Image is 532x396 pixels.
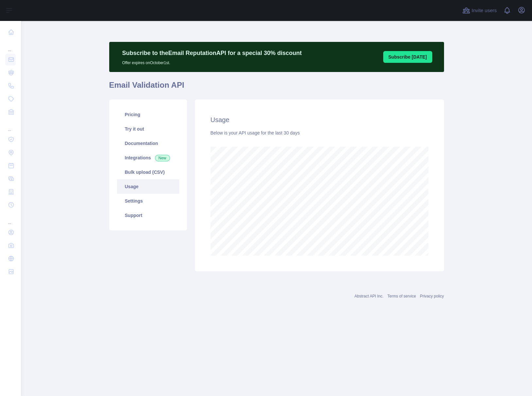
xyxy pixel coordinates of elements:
h2: Usage [211,115,428,124]
a: Settings [117,194,179,208]
span: Invite users [472,7,497,14]
button: Subscribe [DATE] [383,51,432,63]
p: Offer expires on October 1st. [122,58,302,65]
a: Privacy policy [420,294,444,298]
div: Below is your API usage for the last 30 days [211,130,428,136]
a: Terms of service [387,294,416,298]
a: Abstract API Inc. [354,294,384,298]
a: Support [117,208,179,223]
a: Integrations New [117,151,179,165]
a: Documentation [117,136,179,151]
p: Subscribe to the Email Reputation API for a special 30 % discount [122,48,302,58]
div: ... [5,119,16,132]
button: Invite users [461,5,498,16]
a: Bulk upload (CSV) [117,165,179,179]
a: Usage [117,179,179,194]
a: Pricing [117,107,179,122]
span: New [155,155,170,161]
h1: Email Validation API [109,80,444,96]
div: ... [5,212,16,225]
div: ... [5,39,16,52]
a: Try it out [117,122,179,136]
